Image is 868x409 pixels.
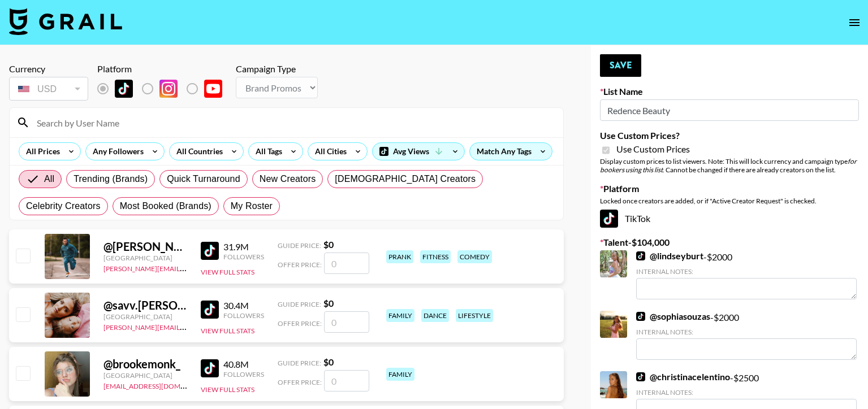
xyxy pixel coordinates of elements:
[420,250,451,263] div: fitness
[600,197,859,205] div: Locked once creators are added, or if "Active Creator Request" is checked.
[115,80,133,98] img: TikTok
[223,241,264,253] div: 31.9M
[278,260,322,269] span: Offer Price:
[97,63,231,75] div: Platform
[103,380,217,390] a: [EMAIL_ADDRESS][DOMAIN_NAME]
[204,80,222,98] img: YouTube
[201,327,254,335] button: View Full Stats
[201,385,254,394] button: View Full Stats
[159,80,178,98] img: Instagram
[600,54,641,77] button: Save
[120,199,211,213] span: Most Booked (Brands)
[74,172,148,186] span: Trending (Brands)
[324,311,369,333] input: 0
[223,300,264,311] div: 30.4M
[456,309,493,322] div: lifestyle
[324,370,369,391] input: 0
[97,77,231,101] div: List locked to TikTok.
[636,267,857,276] div: Internal Notes:
[278,319,322,328] span: Offer Price:
[600,237,859,248] label: Talent - $ 104,000
[201,268,254,276] button: View Full Stats
[26,199,101,213] span: Celebrity Creators
[323,239,334,250] strong: $ 0
[9,63,88,75] div: Currency
[278,378,322,386] span: Offer Price:
[223,253,264,261] div: Followers
[636,251,645,260] img: TikTok
[323,298,334,308] strong: $ 0
[600,157,857,174] em: for bookers using this list
[278,300,321,308] span: Guide Price:
[386,250,413,263] div: prank
[249,143,284,160] div: All Tags
[636,311,857,360] div: - $ 2000
[600,210,859,228] div: TikTok
[201,301,219,319] img: TikTok
[201,359,219,377] img: TikTok
[421,309,449,322] div: dance
[600,130,859,141] label: Use Custom Prices?
[86,143,146,160] div: Any Followers
[223,370,264,378] div: Followers
[170,143,225,160] div: All Countries
[308,143,349,160] div: All Cities
[260,172,316,186] span: New Creators
[386,309,414,322] div: family
[636,371,730,382] a: @christinacelentino
[636,312,645,321] img: TikTok
[636,328,857,336] div: Internal Notes:
[600,86,859,97] label: List Name
[386,368,414,381] div: family
[600,210,618,228] img: TikTok
[103,298,187,312] div: @ savv.[PERSON_NAME]
[236,63,318,75] div: Campaign Type
[278,359,321,367] span: Guide Price:
[470,143,552,160] div: Match Any Tags
[19,143,62,160] div: All Prices
[600,157,859,174] div: Display custom prices to list viewers. Note: This will lock currency and campaign type . Cannot b...
[231,199,273,213] span: My Roster
[616,143,690,155] span: Use Custom Prices
[103,254,187,262] div: [GEOGRAPHIC_DATA]
[278,241,321,250] span: Guide Price:
[323,356,334,367] strong: $ 0
[636,311,710,322] a: @sophiasouzas
[103,357,187,371] div: @ brookemonk_
[11,79,86,99] div: USD
[103,240,187,254] div: @ [PERSON_NAME].[PERSON_NAME]
[636,388,857,397] div: Internal Notes:
[9,75,88,103] div: Currency is locked to USD
[30,114,556,132] input: Search by User Name
[636,372,645,381] img: TikTok
[9,8,122,35] img: Grail Talent
[223,311,264,320] div: Followers
[103,262,271,273] a: [PERSON_NAME][EMAIL_ADDRESS][DOMAIN_NAME]
[335,172,476,186] span: [DEMOGRAPHIC_DATA] Creators
[103,371,187,380] div: [GEOGRAPHIC_DATA]
[201,242,219,260] img: TikTok
[44,172,54,186] span: All
[223,359,264,370] div: 40.8M
[843,11,866,34] button: open drawer
[324,253,369,274] input: 0
[103,312,187,321] div: [GEOGRAPHIC_DATA]
[103,321,271,332] a: [PERSON_NAME][EMAIL_ADDRESS][DOMAIN_NAME]
[600,183,859,194] label: Platform
[636,250,703,262] a: @lindseyburt
[373,143,464,160] div: Avg Views
[457,250,492,263] div: comedy
[167,172,240,186] span: Quick Turnaround
[636,250,857,299] div: - $ 2000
